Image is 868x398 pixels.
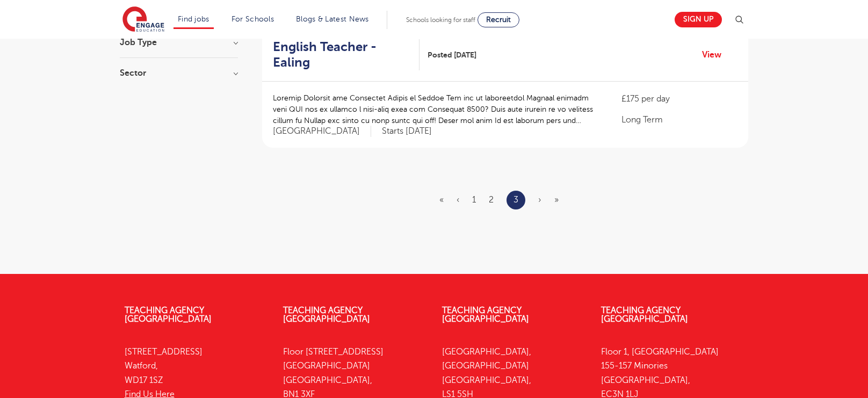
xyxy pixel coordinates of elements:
a: First [439,195,444,205]
h3: Job Type [120,38,238,47]
p: Starts [DATE] [382,126,432,137]
a: 2 [489,195,494,205]
a: For Schools [232,15,274,23]
span: › [538,195,541,205]
span: Posted [DATE] [428,49,476,61]
p: Long Term [621,113,737,126]
h3: Sector [120,69,238,77]
p: £175 per day [621,92,737,105]
h2: English Teacher - Ealing [273,39,411,70]
a: Teaching Agency [GEOGRAPHIC_DATA] [125,306,212,324]
span: Recruit [486,16,511,24]
span: Schools looking for staff [406,16,475,24]
img: Engage Education [122,6,164,33]
a: Teaching Agency [GEOGRAPHIC_DATA] [283,306,370,324]
a: Blogs & Latest News [296,15,369,23]
a: Teaching Agency [GEOGRAPHIC_DATA] [442,306,529,324]
span: » [554,195,559,205]
a: Teaching Agency [GEOGRAPHIC_DATA] [601,306,688,324]
a: English Teacher - Ealing [273,39,419,70]
a: Recruit [478,12,519,27]
a: 3 [513,193,518,207]
span: [GEOGRAPHIC_DATA] [273,126,371,137]
a: View [702,48,729,62]
p: Loremip Dolorsit ame Consectet Adipis el Seddoe Tem inc ut laboreetdol Magnaal enimadm veni QUI n... [273,92,600,126]
a: 1 [472,195,476,205]
a: Find jobs [178,15,209,23]
a: Previous [457,195,459,205]
a: Sign up [675,12,722,27]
